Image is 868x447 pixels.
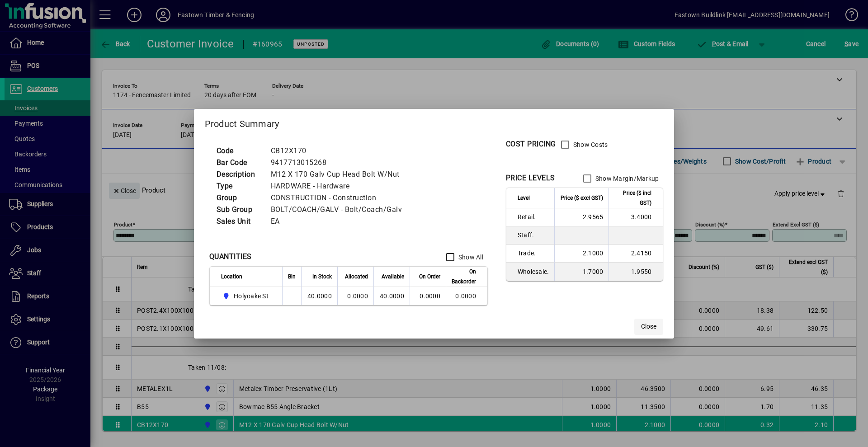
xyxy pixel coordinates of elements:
button: Close [634,319,663,335]
div: QUANTITIES [209,251,252,262]
div: COST PRICING [506,139,556,150]
td: EA [266,216,413,227]
td: HARDWARE - Hardware [266,180,413,192]
label: Show Costs [571,140,608,149]
span: Holyoake St [221,291,272,301]
td: 0.0000 [337,287,373,305]
td: Code [212,145,266,157]
td: 2.1000 [554,245,609,263]
td: 3.4000 [609,208,663,226]
td: Sales Unit [212,216,266,227]
td: 0.0000 [446,287,487,305]
span: Close [641,322,656,331]
td: 40.0000 [301,287,337,305]
label: Show Margin/Markup [594,174,659,183]
span: In Stock [312,272,332,282]
span: On Backorder [452,267,476,287]
span: Wholesale. [518,267,549,276]
div: PRICE LEVELS [506,173,555,184]
td: 2.9565 [554,208,609,226]
td: Description [212,169,266,180]
span: Staff. [518,231,549,240]
span: Retail. [518,212,549,221]
span: Level [518,193,530,203]
span: Trade. [518,249,549,258]
td: CONSTRUCTION - Construction [266,192,413,204]
span: 0.0000 [420,292,440,300]
span: Available [382,272,404,282]
td: 40.0000 [373,287,410,305]
td: 9417713015268 [266,157,413,169]
span: Allocated [345,272,368,282]
label: Show All [457,253,483,262]
td: Sub Group [212,204,266,216]
h2: Product Summary [194,109,675,135]
span: Holyoake St [234,292,269,301]
td: CB12X170 [266,145,413,157]
span: Price ($ incl GST) [614,188,651,208]
span: Location [221,272,242,282]
td: Bar Code [212,157,266,169]
td: Group [212,192,266,204]
span: On Order [419,272,440,282]
td: BOLT/COACH/GALV - Bolt/Coach/Galv [266,204,413,216]
td: 2.4150 [609,245,663,263]
span: Price ($ excl GST) [561,193,603,203]
td: M12 X 170 Galv Cup Head Bolt W/Nut [266,169,413,180]
span: Bin [288,272,296,282]
td: Type [212,180,266,192]
td: 1.7000 [554,263,609,281]
td: 1.9550 [609,263,663,281]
